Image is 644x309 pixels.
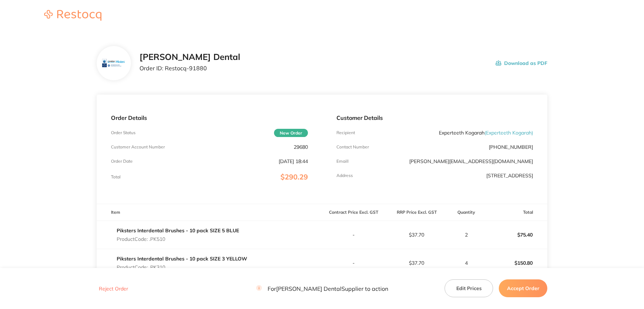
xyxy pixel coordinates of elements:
p: Recipient [336,130,355,135]
button: Download as PDF [496,52,547,74]
p: $150.80 [485,254,547,272]
p: Experteeth Kogarah [439,130,533,136]
p: Order Date [111,159,133,164]
p: $37.70 [385,260,448,266]
th: Contract Price Excl. GST [322,204,385,221]
p: Product Code: .PK310 [117,264,247,270]
p: $75.40 [485,226,547,243]
p: Total [111,174,121,179]
p: Contact Number [336,145,369,150]
p: Customer Details [336,115,533,121]
p: Product Code: .PK510 [117,236,239,242]
p: 4 [448,260,484,266]
th: Item [97,204,322,221]
p: - [323,232,385,238]
button: Reject Order [97,285,130,292]
a: Piksters Interdental Brushes - 10 pack SIZE 3 YELLOW [117,255,247,262]
p: $37.70 [385,232,448,238]
button: Edit Prices [445,279,493,297]
img: Restocq logo [37,10,108,21]
p: Order ID: Restocq- 91880 [140,65,240,71]
a: [PERSON_NAME][EMAIL_ADDRESS][DOMAIN_NAME] [409,158,533,164]
span: $290.29 [280,172,308,181]
span: ( Experteeth Kogarah ) [485,130,533,136]
p: 29680 [294,144,308,150]
p: [PHONE_NUMBER] [489,144,533,150]
th: Total [484,204,547,221]
p: [DATE] 18:44 [279,158,308,164]
th: RRP Price Excl. GST [385,204,448,221]
p: Address [336,173,353,178]
p: Order Status [111,130,136,135]
p: [STREET_ADDRESS] [486,173,533,178]
p: Customer Account Number [111,145,165,150]
p: Order Details [111,115,308,121]
p: Emaill [336,159,349,164]
span: New Order [274,129,308,137]
p: - [323,260,385,266]
p: 2 [448,232,484,238]
th: Quantity [448,204,484,221]
img: bnV5aml6aA [102,52,125,75]
h2: [PERSON_NAME] Dental [140,52,240,62]
p: For [PERSON_NAME] Dental Supplier to action [256,285,388,292]
button: Accept Order [499,279,547,297]
a: Piksters Interdental Brushes - 10 pack SIZE 5 BLUE [117,227,239,234]
a: Restocq logo [37,10,108,22]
